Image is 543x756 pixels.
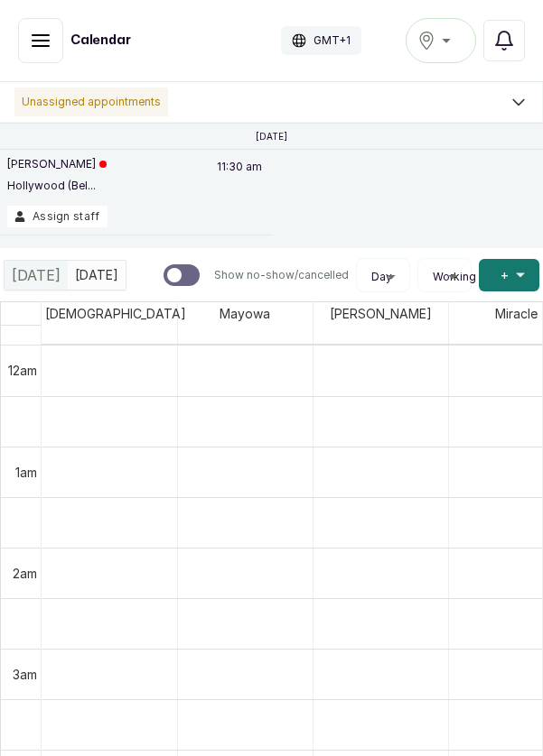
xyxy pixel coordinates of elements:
button: Day [364,270,402,284]
p: [DATE] [256,131,287,142]
div: 12am [5,361,41,380]
p: Unassigned appointments [14,88,168,116]
span: [DATE] [12,264,61,286]
button: Assign staff [7,206,108,227]
span: + [501,266,509,284]
p: [PERSON_NAME] [7,157,107,171]
div: 3am [9,665,41,684]
p: GMT+1 [314,33,351,48]
span: Day [371,270,392,284]
div: 2am [9,564,41,583]
span: Mayowa [216,302,274,325]
h1: Calendar [70,32,131,50]
button: Working [426,270,463,284]
p: 11:30 am [214,157,265,206]
span: Miracle [492,302,541,325]
span: Working [433,270,476,284]
span: [DEMOGRAPHIC_DATA] [42,302,190,325]
div: 1am [12,463,41,482]
button: + [479,259,539,291]
p: Show no-show/cancelled [214,268,349,282]
p: Hollywood (Bel... [7,179,107,193]
div: [DATE] [5,261,68,290]
span: [PERSON_NAME] [326,302,435,325]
